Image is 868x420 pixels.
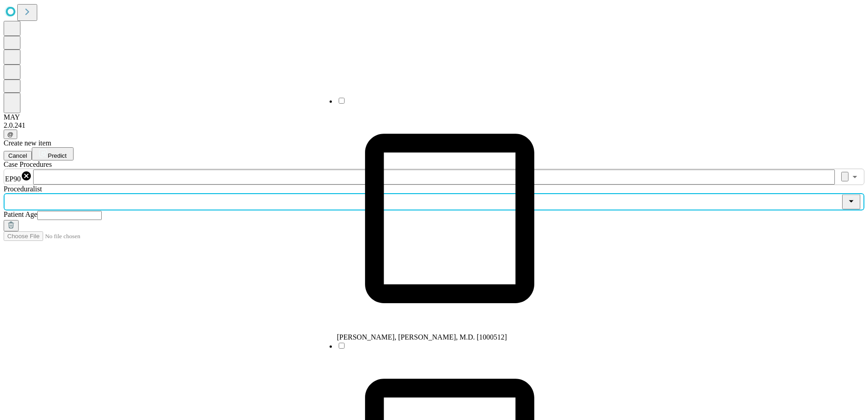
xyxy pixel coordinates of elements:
button: Cancel [4,151,32,160]
span: Proceduralist [4,185,42,193]
button: Clear [841,172,848,181]
div: 2.0.241 [4,121,864,130]
button: Predict [32,147,74,160]
div: MAY [4,113,864,121]
span: Scheduled Procedure [4,160,52,168]
span: EP90 [5,175,21,183]
button: Open [848,170,861,183]
span: Create new item [4,139,51,147]
span: Cancel [8,152,27,159]
button: Close [842,195,860,210]
span: Patient Age [4,210,37,218]
span: @ [7,131,14,138]
span: Predict [48,152,66,159]
button: @ [4,130,17,139]
div: EP90 [5,170,32,183]
span: [PERSON_NAME], [PERSON_NAME], M.D. [1000512] [337,333,507,341]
